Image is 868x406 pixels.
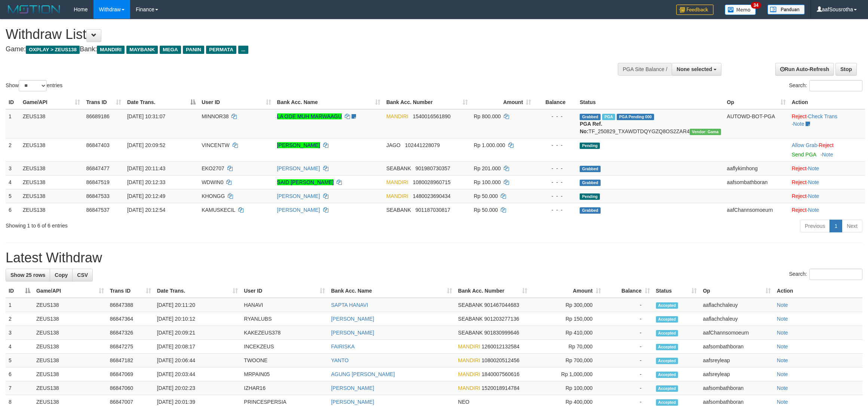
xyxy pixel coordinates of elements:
td: ZEUS138 [33,298,107,312]
td: [DATE] 20:02:23 [154,381,241,395]
td: aafsreyleap [700,367,774,381]
span: 86847533 [86,193,109,199]
div: - - - [537,206,574,214]
span: Show 25 rows [10,272,45,278]
span: PANIN [183,46,204,54]
label: Search: [789,269,862,280]
th: Game/API: activate to sort column ascending [33,284,107,298]
a: Note [777,399,788,405]
span: KAMUSKECIL [202,207,235,213]
a: Note [808,193,819,199]
a: Reject [792,113,807,119]
th: User ID: activate to sort column ascending [241,284,328,298]
div: - - - [537,165,574,172]
th: Bank Acc. Number: activate to sort column ascending [383,95,471,109]
span: Vendor URL: https://trx31.1velocity.biz [690,129,721,135]
a: Note [777,330,788,336]
span: Copy 1540016561890 to clipboard [413,113,451,119]
a: Reject [792,207,807,213]
td: 86847060 [107,381,154,395]
a: Reject [792,165,807,171]
th: Status [577,95,724,109]
a: Copy [50,269,73,281]
span: PERMATA [206,46,236,54]
span: Copy 1480023690434 to clipboard [413,193,451,199]
td: Rp 150,000 [530,312,604,326]
span: [DATE] 20:11:43 [127,165,165,171]
td: · [789,138,865,161]
td: aafChannsomoeurn [700,326,774,340]
span: [DATE] 20:09:52 [127,142,165,148]
div: - - - [537,178,574,186]
a: Reject [792,179,807,185]
td: aafsombathboran [700,381,774,395]
span: MANDIRI [386,193,408,199]
td: · [789,189,865,203]
span: MINNOR38 [202,113,228,119]
span: None selected [677,66,712,72]
span: JAGO [386,142,401,148]
th: Date Trans.: activate to sort column ascending [154,284,241,298]
td: 6 [6,203,20,217]
span: 86847537 [86,207,109,213]
td: [DATE] 20:09:21 [154,326,241,340]
td: 6 [6,367,33,381]
img: panduan.png [767,4,805,15]
div: Showing 1 to 6 of 6 entries [6,219,356,229]
a: Reject [819,142,834,148]
td: ZEUS138 [20,189,83,203]
td: ZEUS138 [20,109,83,138]
a: YANTO [331,357,349,363]
span: Rp 50.000 [474,207,498,213]
a: Note [777,357,788,363]
span: 86847403 [86,142,109,148]
td: ZEUS138 [20,161,83,175]
a: Reject [792,193,807,199]
span: [DATE] 20:12:54 [127,207,165,213]
span: MAYBANK [126,46,158,54]
td: MRPAIN05 [241,367,328,381]
td: [DATE] 20:08:17 [154,340,241,354]
td: [DATE] 20:11:20 [154,298,241,312]
td: ZEUS138 [33,326,107,340]
td: TWOONE [241,354,328,367]
span: Copy [55,272,68,278]
span: SEABANK [386,165,411,171]
td: 1 [6,109,20,138]
span: ... [238,46,248,54]
td: - [604,354,653,367]
span: Copy 901830999646 to clipboard [484,330,519,336]
span: Copy 901187030817 to clipboard [415,207,450,213]
td: 2 [6,312,33,326]
td: aafsombathboran [724,175,789,189]
a: [PERSON_NAME] [331,330,374,336]
td: 86847275 [107,340,154,354]
th: Op: activate to sort column ascending [700,284,774,298]
td: ZEUS138 [20,138,83,161]
span: NEO [458,399,469,405]
th: ID: activate to sort column descending [6,284,33,298]
td: aaflachchaleuy [700,312,774,326]
span: Copy 1260012132584 to clipboard [482,344,519,349]
select: Showentries [19,80,47,91]
td: HANAVI [241,298,328,312]
td: aaflachchaleuy [700,298,774,312]
span: MANDIRI [458,357,480,363]
td: Rp 410,000 [530,326,604,340]
th: Bank Acc. Name: activate to sort column ascending [328,284,455,298]
a: Run Auto-Refresh [775,63,834,76]
a: LA ODE MUH MARWAAGU [277,113,342,119]
td: 86847364 [107,312,154,326]
span: Grabbed [580,180,601,186]
th: Balance: activate to sort column ascending [604,284,653,298]
label: Show entries [6,80,62,91]
span: Copy 1840007560616 to clipboard [482,371,519,377]
a: Send PGA [792,152,816,158]
span: Copy 901203277136 to clipboard [484,316,519,322]
span: MANDIRI [97,46,125,54]
td: [DATE] 20:06:44 [154,354,241,367]
div: - - - [537,141,574,149]
td: ZEUS138 [33,367,107,381]
span: Copy 1080028960715 to clipboard [413,179,451,185]
a: Stop [835,63,857,76]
